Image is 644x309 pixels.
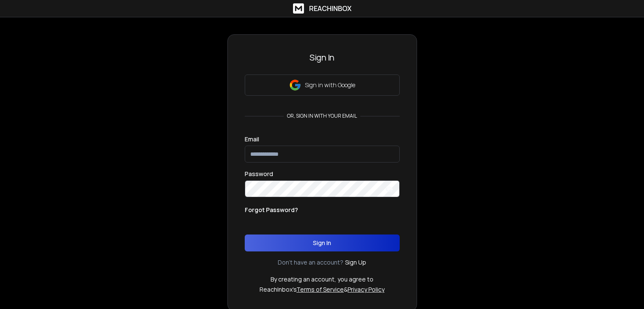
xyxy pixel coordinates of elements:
a: Terms of Service [296,285,344,293]
p: Forgot Password? [245,206,298,214]
label: Email [245,136,259,142]
h1: ReachInbox [309,3,351,14]
button: Sign in with Google [245,74,400,96]
p: By creating an account, you agree to [271,275,373,284]
label: Password [245,171,273,177]
button: Sign In [245,235,400,251]
a: ReachInbox [293,3,351,14]
h3: Sign In [245,52,400,63]
p: or, sign in with your email [284,113,360,119]
p: Don't have an account? [278,258,343,267]
a: Sign Up [345,258,366,267]
p: Sign in with Google [305,81,355,89]
p: ReachInbox's & [260,285,384,294]
a: Privacy Policy [348,285,384,293]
